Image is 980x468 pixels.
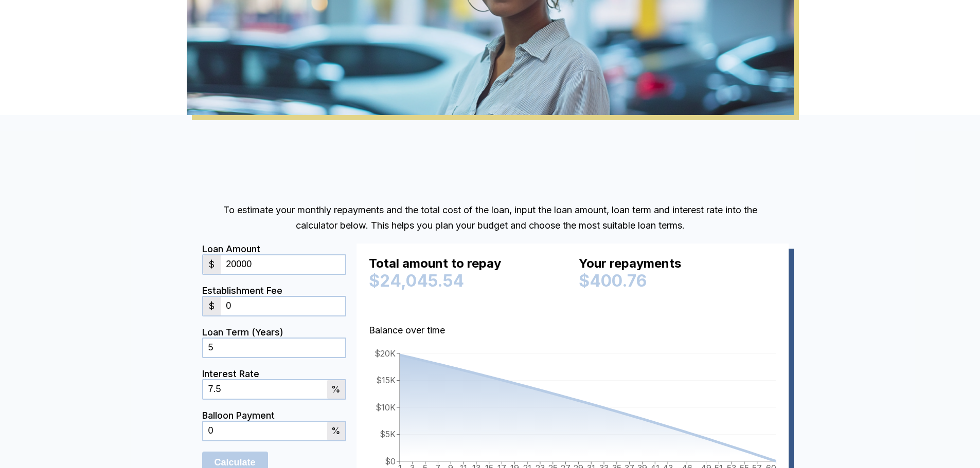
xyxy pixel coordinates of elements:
[369,323,776,338] p: Balance over time
[203,339,345,357] input: 0
[376,375,396,385] tspan: $15K
[327,422,345,440] div: %
[327,380,345,399] div: %
[376,402,396,412] tspan: $10K
[369,256,566,275] div: Total amount to repay
[203,297,221,315] div: $
[202,202,778,233] p: To estimate your monthly repayments and the total cost of the loan, input the loan amount, loan t...
[380,429,396,439] tspan: $5K
[369,271,566,291] div: $24,045.54
[202,285,346,296] div: Establishment Fee
[385,456,396,466] tspan: $0
[221,297,345,315] input: 0
[202,368,346,379] div: Interest Rate
[202,244,260,254] label: Loan Amount
[579,256,776,275] div: Your repayments
[579,271,776,291] div: $400.76
[202,327,346,338] div: Loan Term (Years)
[203,422,327,440] input: 0
[375,348,396,358] tspan: $20K
[221,255,345,274] input: Loan amount in dollars
[202,410,346,421] div: Balloon Payment
[203,255,221,274] div: $
[203,380,327,399] input: 0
